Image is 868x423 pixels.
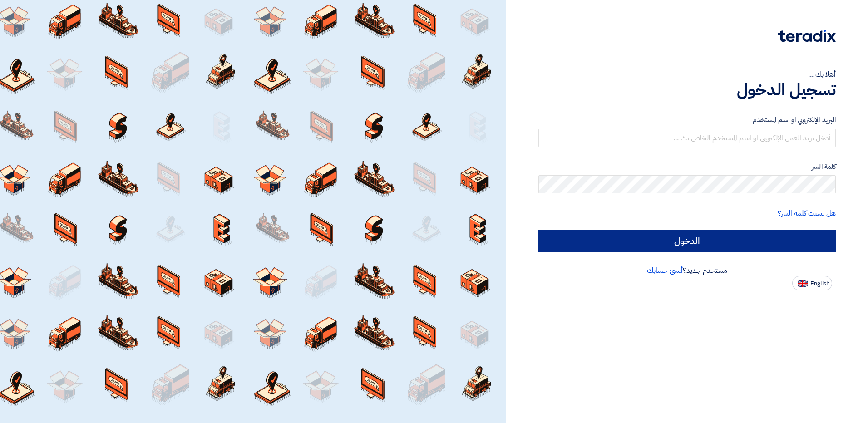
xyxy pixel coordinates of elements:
[798,280,808,287] img: en-US.png
[538,69,836,80] div: أهلا بك ...
[538,80,836,100] h1: تسجيل الدخول
[647,265,683,276] a: أنشئ حسابك
[538,230,836,252] input: الدخول
[792,276,832,290] button: English
[538,115,836,125] label: البريد الإلكتروني او اسم المستخدم
[538,129,836,147] input: أدخل بريد العمل الإلكتروني او اسم المستخدم الخاص بك ...
[538,162,836,172] label: كلمة السر
[538,265,836,276] div: مستخدم جديد؟
[778,208,836,219] a: هل نسيت كلمة السر؟
[810,280,829,287] span: English
[778,30,836,42] img: Teradix logo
